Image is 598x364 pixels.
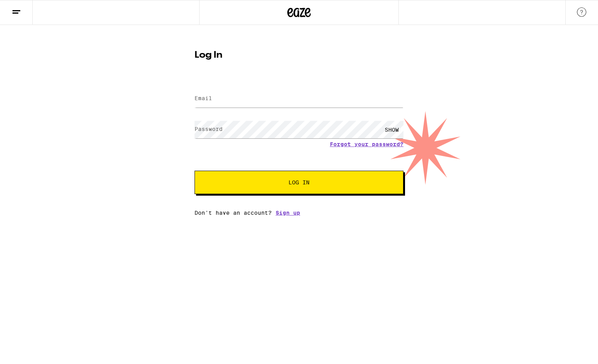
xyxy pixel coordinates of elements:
button: Log In [195,171,403,194]
label: Email [195,95,212,101]
a: Sign up [276,210,300,216]
label: Password [195,126,223,132]
span: Log In [288,180,310,185]
input: Email [195,90,403,108]
a: Forgot your password? [330,141,403,147]
div: Don't have an account? [195,210,403,216]
h1: Log In [195,51,403,60]
div: SHOW [380,121,403,138]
